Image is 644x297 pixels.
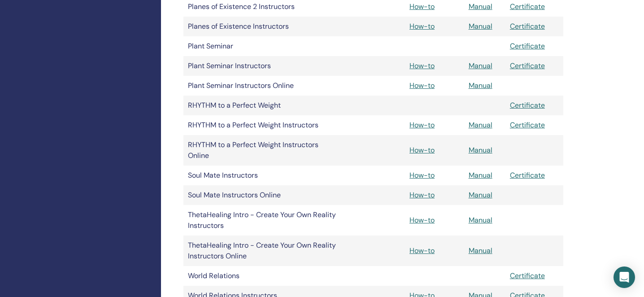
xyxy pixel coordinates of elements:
[183,166,345,185] td: Soul Mate Instructors
[510,22,545,31] a: Certificate
[183,205,345,236] td: ThetaHealing Intro - Create Your Own Reality Instructors
[409,120,435,130] a: How-to
[183,266,345,286] td: World Relations
[510,2,545,11] a: Certificate
[469,246,492,255] a: Manual
[183,115,345,135] td: RHYTHM to a Perfect Weight Instructors
[469,190,492,200] a: Manual
[409,81,435,90] a: How-to
[469,61,492,70] a: Manual
[510,170,545,180] a: Certificate
[409,170,435,180] a: How-to
[614,266,635,288] div: Open Intercom Messenger
[183,36,345,56] td: Plant Seminar
[469,2,492,11] a: Manual
[510,271,545,280] a: Certificate
[409,61,435,70] a: How-to
[183,236,345,266] td: ThetaHealing Intro - Create Your Own Reality Instructors Online
[469,81,492,90] a: Manual
[469,120,492,130] a: Manual
[510,100,545,110] a: Certificate
[183,17,345,36] td: Planes of Existence Instructors
[409,190,435,200] a: How-to
[469,145,492,155] a: Manual
[183,185,345,205] td: Soul Mate Instructors Online
[469,170,492,180] a: Manual
[469,215,492,225] a: Manual
[510,41,545,51] a: Certificate
[409,145,435,155] a: How-to
[510,120,545,130] a: Certificate
[510,61,545,70] a: Certificate
[183,135,345,166] td: RHYTHM to a Perfect Weight Instructors Online
[183,56,345,76] td: Plant Seminar Instructors
[409,2,435,11] a: How-to
[409,246,435,255] a: How-to
[409,22,435,31] a: How-to
[183,76,345,96] td: Plant Seminar Instructors Online
[409,215,435,225] a: How-to
[183,96,345,115] td: RHYTHM to a Perfect Weight
[469,22,492,31] a: Manual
